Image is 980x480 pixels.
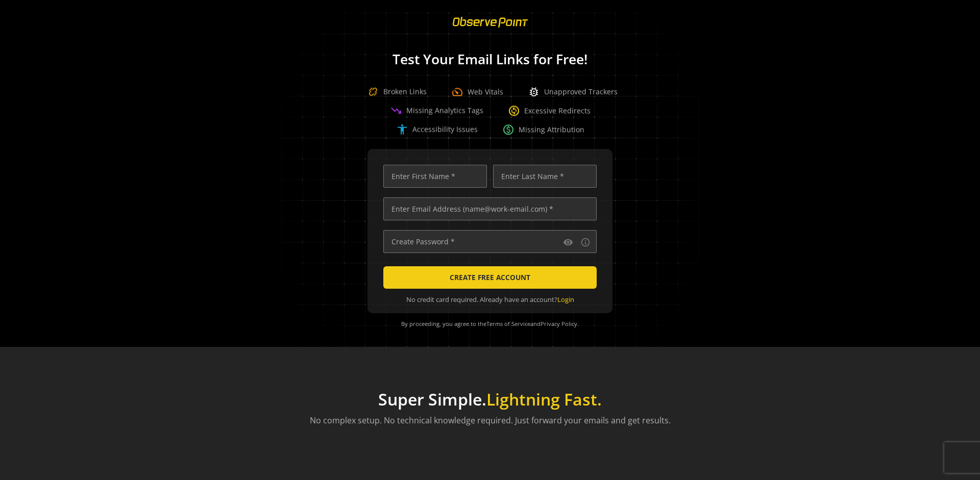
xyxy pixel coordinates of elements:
[396,123,478,136] div: Accessibility Issues
[557,295,574,304] a: Login
[493,165,597,188] input: Enter Last Name *
[265,52,715,67] h1: Test Your Email Links for Free!
[383,165,487,188] input: Enter First Name *
[383,197,597,220] input: Enter Email Address (name@work-email.com) *
[502,123,584,136] div: Missing Attribution
[541,320,577,327] a: Privacy Policy
[363,82,427,102] div: Broken Links
[390,105,402,117] span: trending_down
[446,23,534,33] a: ObservePoint Homepage
[380,313,600,335] div: By proceeding, you agree to the and .
[508,105,591,117] div: Excessive Redirects
[396,123,408,136] span: accessibility
[363,82,383,102] img: Broken Link
[310,414,671,426] p: No complex setup. No technical knowledge required. Just forward your emails and get results.
[451,86,503,98] div: Web Vitals
[563,237,573,247] mat-icon: visibility
[383,266,597,289] button: CREATE FREE ACCOUNT
[383,295,597,305] div: No credit card required. Already have an account?
[502,123,514,136] span: paid
[528,86,540,98] span: bug_report
[579,236,592,248] button: Password requirements
[450,268,530,287] span: CREATE FREE ACCOUNT
[486,320,530,327] a: Terms of Service
[451,86,463,98] span: speed
[383,230,597,253] input: Create Password *
[528,86,618,98] div: Unapproved Trackers
[390,105,483,117] div: Missing Analytics Tags
[486,388,602,410] span: Lightning Fast.
[310,390,671,409] h1: Super Simple.
[508,105,520,117] span: change_circle
[580,237,591,247] mat-icon: info_outline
